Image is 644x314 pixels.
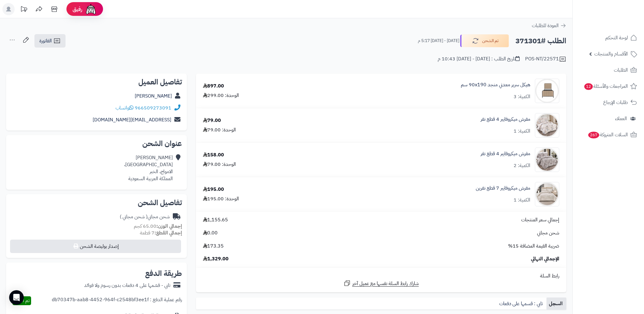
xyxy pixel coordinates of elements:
img: 1752754031-1-90x90.jpg [535,148,559,172]
img: 1752752723-1-90x90.jpg [535,113,559,137]
span: إجمالي سعر المنتجات [521,216,559,223]
a: المراجعات والأسئلة12 [576,79,640,94]
span: العملاء [615,114,627,123]
div: 79.00 [203,117,221,124]
a: العملاء [576,111,640,126]
div: الكمية: 1 [514,128,530,135]
div: تابي - قسّمها على 4 دفعات بدون رسوم ولا فوائد [84,282,170,289]
div: 195.00 [203,186,224,193]
a: شارك رابط السلة نفسها مع عميل آخر [343,280,419,287]
img: 1737185903-110101010017-90x90.jpg [535,79,559,103]
span: ( شحن مجاني ) [120,213,148,220]
div: الكمية: 1 [514,197,530,204]
a: 966509273091 [135,104,171,112]
a: الفاتورة [34,34,66,48]
a: واتساب [116,104,133,112]
a: [EMAIL_ADDRESS][DOMAIN_NAME] [93,116,171,123]
a: السجل [546,298,566,310]
a: مفرش ميكروفايبر 7 قطع نفرين [476,185,530,192]
button: تم الشحن [460,34,509,47]
div: 897.00 [203,83,224,90]
div: الوحدة: 299.00 [203,92,239,99]
h2: عنوان الشحن [11,140,182,147]
div: Open Intercom Messenger [9,290,24,305]
a: هيكل سرير معدني منجد 90x190 سم [461,81,530,88]
img: 1754396674-1-90x90.jpg [535,182,559,206]
span: الإجمالي النهائي [531,255,559,262]
span: 12 [584,83,593,90]
a: العودة للطلبات [532,22,566,29]
span: السلات المتروكة [588,130,628,139]
h2: الطلب #371301 [515,35,566,47]
div: 158.00 [203,152,224,159]
span: ضريبة القيمة المضافة 15% [508,243,559,250]
span: 0.00 [203,230,218,237]
strong: إجمالي القطع: [155,229,182,237]
a: طلبات الإرجاع [576,95,640,110]
div: الوحدة: 195.00 [203,195,239,202]
span: الأقسام والمنتجات [594,50,628,58]
div: تاريخ الطلب : [DATE] - [DATE] 10:43 م [438,55,520,62]
a: لوحة التحكم [576,30,640,45]
span: 173.35 [203,243,224,250]
small: 7 قطعة [140,229,182,237]
span: 1,155.65 [203,216,228,223]
h2: طريقة الدفع [145,270,182,277]
span: لوحة التحكم [605,34,628,42]
div: رقم عملية الدفع : db70347b-aab8-4452-964f-c2548bf3ee1f [52,296,182,305]
a: [PERSON_NAME] [135,92,172,100]
div: الوحدة: 79.00 [203,127,236,134]
span: شحن مجاني [537,230,559,237]
small: [DATE] - [DATE] 5:17 م [418,38,459,44]
span: 1,329.00 [203,255,229,262]
span: العودة للطلبات [532,22,559,29]
span: رفيق [73,5,82,13]
a: تابي : قسمها على دفعات [497,298,546,310]
button: إصدار بوليصة الشحن [10,240,181,253]
img: logo-2.png [603,15,638,28]
span: الفاتورة [39,37,52,45]
a: السلات المتروكة267 [576,127,640,142]
span: طلبات الإرجاع [603,98,628,107]
span: الطلبات [614,66,628,74]
a: الطلبات [576,63,640,77]
div: POS-NT/22571 [525,55,566,63]
a: تحديثات المنصة [16,3,31,17]
span: شارك رابط السلة نفسها مع عميل آخر [352,280,419,287]
h2: تفاصيل العميل [11,78,182,86]
div: الكمية: 2 [514,162,530,169]
strong: إجمالي الوزن: [156,223,182,230]
span: 267 [588,132,599,138]
div: رابط السلة [198,273,564,280]
small: 65.00 كجم [134,223,182,230]
div: الكمية: 3 [514,93,530,100]
div: [PERSON_NAME] [GEOGRAPHIC_DATA]، الامواج، الخبر المملكة العربية السعودية [124,154,173,182]
h2: تفاصيل الشحن [11,199,182,206]
div: الوحدة: 79.00 [203,161,236,168]
a: مفرش ميكروفايبر 4 قطع نفر [481,150,530,157]
div: شحن مجاني [120,213,170,220]
span: المراجعات والأسئلة [584,82,628,91]
a: مفرش ميكروفايبر 4 قطع نفر [481,116,530,123]
img: ai-face.png [85,3,97,15]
